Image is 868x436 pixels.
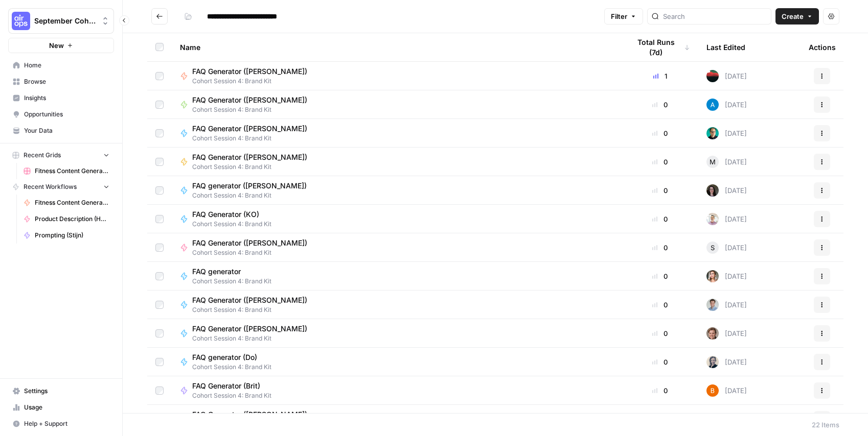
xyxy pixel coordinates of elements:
[19,163,114,179] a: Fitness Content Generator ([PERSON_NAME])
[706,299,719,311] img: jfqs3079v2d0ynct2zz6w6q7w8l7
[630,385,690,396] div: 0
[35,166,109,176] span: Fitness Content Generator ([PERSON_NAME])
[706,327,747,340] div: [DATE]
[8,416,114,432] button: Help + Support
[8,106,114,123] a: Opportunities
[180,324,613,343] a: FAQ Generator ([PERSON_NAME])Cohort Session 4: Brand Kit
[192,362,271,372] span: Cohort Session 4: Brand Kit
[192,220,271,229] span: Cohort Session 4: Brand Kit
[706,270,747,282] div: [DATE]
[706,213,719,225] img: rnewfn8ozkblbv4ke1ie5hzqeirw
[8,74,114,90] a: Browse
[706,384,747,397] div: [DATE]
[180,124,613,143] a: FAQ Generator ([PERSON_NAME])Cohort Session 4: Brand Kit
[24,77,109,86] span: Browse
[782,11,804,21] span: Create
[180,95,613,114] a: FAQ Generator ([PERSON_NAME])Cohort Session 4: Brand Kit
[192,238,307,248] span: FAQ Generator ([PERSON_NAME])
[706,241,747,254] div: [DATE]
[180,238,613,257] a: FAQ Generator ([PERSON_NAME])Cohort Session 4: Brand Kit
[24,419,109,428] span: Help + Support
[192,267,263,277] span: FAQ generator
[630,100,690,110] div: 0
[706,356,747,368] div: [DATE]
[706,70,719,82] img: wafxwlaqvqnhahbj7w8w4tp7y7xo
[49,40,64,51] span: New
[180,152,613,172] a: FAQ Generator ([PERSON_NAME])Cohort Session 4: Brand Kit
[12,12,30,30] img: September Cohort Logo
[192,95,307,105] span: FAQ Generator ([PERSON_NAME])
[35,231,109,240] span: Prompting (Stijn)
[24,61,109,70] span: Home
[192,277,271,286] span: Cohort Session 4: Brand Kit
[706,327,719,340] img: 894gttvz9wke5ep6j4bcvijddnxm
[706,33,745,61] div: Last Edited
[630,243,690,253] div: 0
[8,38,114,53] button: New
[706,184,719,197] img: fvupjppv8b9nt3h87yhfikz8g0rq
[192,248,315,257] span: Cohort Session 4: Brand Kit
[812,420,839,430] div: 22 Items
[180,381,613,400] a: FAQ Generator (Brit)Cohort Session 4: Brand Kit
[180,209,613,229] a: FAQ Generator (KO)Cohort Session 4: Brand Kit
[19,227,114,244] a: Prompting (Stijn)
[8,179,114,195] button: Recent Workflows
[8,399,114,416] a: Usage
[630,328,690,338] div: 0
[192,324,307,334] span: FAQ Generator ([PERSON_NAME])
[24,93,109,103] span: Insights
[663,11,767,21] input: Search
[192,305,315,314] span: Cohort Session 4: Brand Kit
[24,110,109,119] span: Opportunities
[706,184,747,197] div: [DATE]
[192,191,315,200] span: Cohort Session 4: Brand Kit
[24,182,77,191] span: Recent Workflows
[180,267,613,286] a: FAQ generatorCohort Session 4: Brand Kit
[630,157,690,167] div: 0
[24,403,109,412] span: Usage
[19,211,114,227] a: Product Description (Helena)
[192,124,307,134] span: FAQ Generator ([PERSON_NAME])
[34,16,96,26] span: September Cohort
[809,33,836,61] div: Actions
[180,295,613,314] a: FAQ Generator ([PERSON_NAME])Cohort Session 4: Brand Kit
[8,383,114,399] a: Settings
[192,409,307,420] span: FAQ Generator ([PERSON_NAME])
[706,413,747,425] div: [DATE]
[775,8,819,25] button: Create
[630,300,690,310] div: 0
[192,152,307,162] span: FAQ Generator ([PERSON_NAME])
[192,162,315,172] span: Cohort Session 4: Brand Kit
[8,57,114,74] a: Home
[706,99,719,111] img: o3cqybgnmipr355j8nz4zpq1mc6x
[8,8,114,34] button: Workspace: September Cohort
[630,71,690,81] div: 1
[192,295,307,305] span: FAQ Generator ([PERSON_NAME])
[611,11,627,21] span: Filter
[192,352,263,362] span: FAQ generator (Do)
[706,299,747,311] div: [DATE]
[35,214,109,224] span: Product Description (Helena)
[706,356,719,368] img: 2n4aznk1nq3j315p2jgzsow27iki
[180,409,613,429] a: FAQ Generator ([PERSON_NAME])Cohort Session 4: Brand Kit
[706,384,719,397] img: zm3uz8txogn4me27849heo7dvxd6
[180,352,613,372] a: FAQ generator (Do)Cohort Session 4: Brand Kit
[192,381,263,391] span: FAQ Generator (Brit)
[630,357,690,367] div: 0
[8,148,114,163] button: Recent Grids
[24,151,61,160] span: Recent Grids
[706,156,747,168] div: [DATE]
[180,66,613,86] a: FAQ Generator ([PERSON_NAME])Cohort Session 4: Brand Kit
[151,8,168,25] button: Go back
[192,134,315,143] span: Cohort Session 4: Brand Kit
[706,127,719,139] img: qc1krt83hdb9iwvuxhzyvxu8w30s
[630,271,690,281] div: 0
[706,270,719,282] img: u12faqvyo1gecp3wwan3wwehqyel
[630,128,690,138] div: 0
[706,99,747,111] div: [DATE]
[24,386,109,396] span: Settings
[604,8,643,25] button: Filter
[19,195,114,211] a: Fitness Content Generator ([PERSON_NAME])
[8,123,114,139] a: Your Data
[8,90,114,106] a: Insights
